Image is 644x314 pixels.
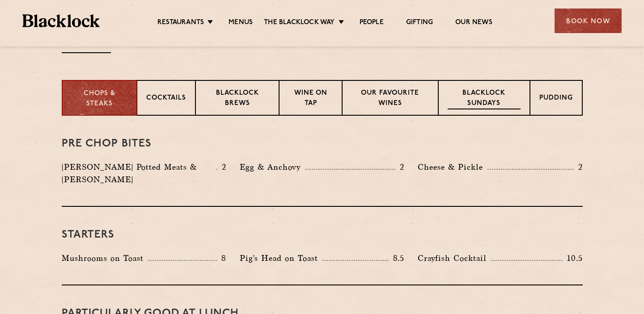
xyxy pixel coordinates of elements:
a: Restaurants [157,18,204,28]
p: [PERSON_NAME] Potted Meats & [PERSON_NAME] [62,161,216,186]
p: Pig's Head on Toast [240,252,322,264]
p: 8.5 [389,252,405,264]
p: Chops & Steaks [72,89,127,109]
p: 2 [574,161,583,173]
img: BL_Textured_Logo-footer-cropped.svg [22,14,100,27]
p: 2 [395,161,404,173]
h3: Starters [62,229,583,241]
p: Pudding [539,93,573,105]
div: Book Now [555,8,622,33]
a: Our News [455,18,492,28]
p: 8 [217,252,226,264]
p: Cocktails [146,93,186,105]
p: Our favourite wines [352,88,429,109]
p: Cheese & Pickle [418,161,487,173]
a: People [360,18,384,28]
p: Crayfish Cocktail [418,252,491,264]
a: The Blacklock Way [264,18,335,28]
p: Egg & Anchovy [240,161,305,173]
h3: Pre Chop Bites [62,138,583,150]
p: Blacklock Brews [205,88,270,109]
p: Wine on Tap [288,88,332,109]
p: Mushrooms on Toast [62,252,148,264]
a: Menus [229,18,253,28]
p: 2 [217,161,226,173]
p: Blacklock Sundays [448,88,520,109]
a: Gifting [406,18,433,28]
p: 10.5 [563,252,582,264]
